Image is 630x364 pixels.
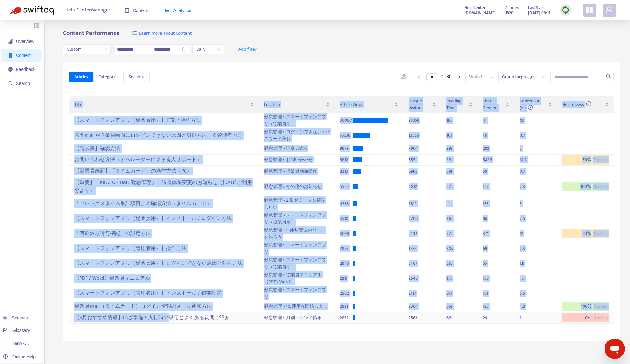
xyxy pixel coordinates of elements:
div: 1.9 [520,260,532,267]
div: 4.7 [520,275,532,282]
div: 2548 [409,275,436,282]
div: 55 s [446,303,472,310]
span: Custom [67,45,107,54]
div: 66 s [446,314,472,321]
div: 8313 [340,168,353,175]
span: Articles [505,4,519,11]
td: 勤怠管理 > 10. 運用を開始しよう [259,301,335,312]
div: 2891 [340,303,353,310]
span: Visited [469,72,493,82]
button: Sections [124,72,150,82]
a: Glossary [3,328,30,333]
div: 16638 [340,132,353,139]
button: left [414,73,424,81]
td: 勤怠管理 > ログインできない / パスワード忘れ [259,128,335,143]
th: Title [69,96,259,113]
div: 50 % [562,229,609,238]
span: Last Sync [528,4,544,11]
span: Sections [129,73,144,80]
li: Previous Page [414,73,424,81]
div: 【請求書】確認方法 [74,143,254,154]
span: container [8,53,13,58]
span: to [146,47,151,52]
td: 勤怠管理 > 月別トレンド情報 [259,312,335,324]
div: 【重要】「KING OF TIME 勤怠管理」：課金体系変更のお知らせ（[DATE]ご利用分より） [74,177,254,196]
div: 9879 [340,145,353,152]
td: 勤怠管理 > スマートフォンアプリ（従業員用） [259,113,335,128]
td: 勤怠管理 > その他のお知らせ [259,177,335,196]
div: 2852 [340,314,353,321]
div: 2.3 [520,245,532,252]
div: 12 [520,230,532,237]
span: Analytics [165,8,191,13]
div: 0 % [562,313,609,323]
div: 5.5 [520,290,532,297]
span: ( 2 votes) [593,230,608,237]
div: 「有給休暇付与機能」の設定方法 [74,228,254,239]
div: 36 s [446,156,472,163]
div: 21058 [409,117,436,124]
img: Swifteq [10,6,54,15]
div: 0.1 [520,117,532,124]
span: left [417,75,421,79]
div: 【スマートフォンアプリ（管理者用）】操作方法 [74,243,254,254]
div: 2563 [409,314,436,321]
div: 3 [520,200,532,207]
div: 161 [483,290,495,297]
button: + Add filter [230,44,262,54]
span: Reading Time [446,98,467,112]
li: 1/80 [426,73,451,81]
div: 50 % [562,155,609,165]
div: お問い合わせ方法（オペレーターによる有人サポート） [74,155,254,165]
span: area-chart [165,8,170,13]
div: 371 [483,230,495,237]
div: 7904 [409,145,436,152]
div: 77 s [446,230,472,237]
div: 2.3 [520,183,532,190]
span: ( 2 votes) [593,156,608,163]
span: ( 1 votes) [593,314,608,321]
div: 13355 [409,132,436,139]
div: 【スマートフォンアプリ（従業員用）】インストール / ログイン方法 [74,213,254,224]
iframe: メッセージングウィンドウを開くボタン [605,339,625,359]
div: 100 % [562,302,609,311]
div: 4812 [409,183,436,190]
td: 勤怠管理 > スマートフォンアプリ（従業員用） [259,256,335,271]
div: 【スマートフォンアプリ（従業員用）】ログインできない原因と対処方法 [74,258,254,269]
span: Search [16,81,30,86]
div: 61 s [446,290,472,297]
div: 30 s [446,245,472,252]
div: 6988 [409,168,436,175]
div: 【スマートフォンアプリ（従業員用）】打刻 / 操作方法 [74,115,254,126]
span: + Add filter [235,45,257,53]
div: 57 s [446,183,472,190]
button: Articles [69,72,93,82]
th: Unique Visitors [403,96,441,113]
span: Location [264,101,325,108]
div: 2432 [409,230,436,237]
b: Content Performance [63,28,120,38]
td: 勤怠管理 > 5. 休暇管理のベースを作ろう [259,226,335,241]
li: Next Page [454,73,464,81]
a: Learn more about Content [132,30,192,37]
div: 123 [483,303,495,310]
button: Categories [93,72,124,82]
div: 16 s [446,132,472,139]
div: 従業員画面（タイムカード）ログイン情報のメール通知方法 [74,301,254,312]
span: Categories [98,73,119,80]
span: signal [8,39,13,44]
td: 勤怠管理 > スマートフォンアプリ [259,286,335,301]
div: 5559 [340,183,353,190]
span: book [125,8,129,13]
div: 41 s [446,200,472,207]
span: Content [125,8,149,13]
div: 2304 [409,303,436,310]
div: 39 s [446,168,472,175]
strong: 1820 [505,10,514,17]
div: 3 [520,145,532,152]
div: 55 [483,260,495,267]
div: 36 s [446,215,472,222]
span: Group Languages [502,72,545,82]
td: 勤怠管理 > スマートフォンアプリ（従業員用） [259,211,335,226]
div: 5436 [483,156,495,163]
